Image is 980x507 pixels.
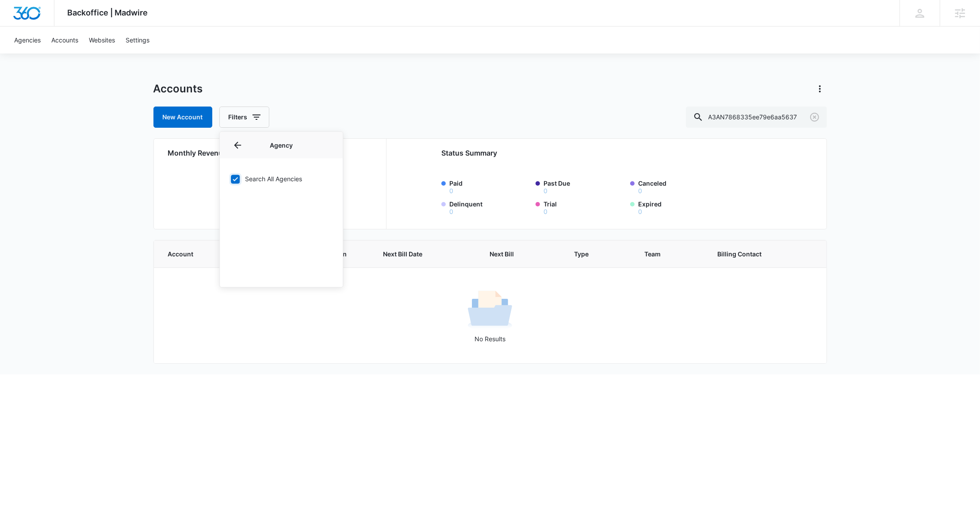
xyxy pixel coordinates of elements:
span: Account [168,249,222,259]
button: Filters [219,107,269,128]
span: Next Bill [490,249,540,259]
span: Next Bill Date [383,249,456,259]
p: Agency [230,141,332,150]
h2: Monthly Revenue [168,148,375,158]
label: Expired [638,199,720,215]
label: Search All Agencies [230,175,332,184]
button: Back [230,138,245,152]
h1: Accounts [153,82,203,95]
input: Search [686,107,827,128]
button: Clear [808,110,822,124]
a: Settings [120,27,155,53]
img: No Results [468,288,512,332]
label: Canceled [638,179,720,194]
span: Type [574,249,610,259]
h2: Status Summary [441,148,768,158]
a: Accounts [46,27,84,53]
span: Backoffice | Madwire [68,8,148,17]
label: Trial [544,199,625,215]
a: Websites [84,27,120,53]
span: Plan [333,249,362,259]
label: Paid [449,179,531,194]
button: Actions [813,82,827,96]
label: Past Due [544,179,625,194]
p: No Results [154,334,826,343]
a: Agencies [9,27,46,53]
label: Delinquent [449,199,531,215]
span: Billing Contact [717,249,791,259]
span: Team [644,249,683,259]
a: New Account [153,107,212,128]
